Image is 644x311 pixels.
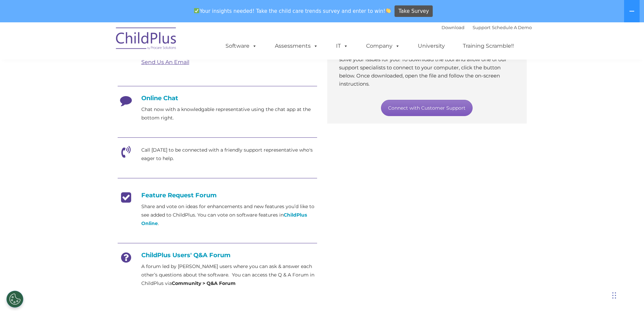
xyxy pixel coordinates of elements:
[219,39,264,53] a: Software
[395,5,433,17] a: Take Survey
[610,279,644,311] iframe: Chat Widget
[6,291,23,308] button: Cookies Settings
[141,105,317,122] p: Chat now with a knowledgable representative using the chat app at the bottom right.
[141,262,317,288] p: A forum led by [PERSON_NAME] users where you can ask & answer each other’s questions about the so...
[118,251,317,259] h4: ChildPlus Users' Q&A Forum
[386,8,391,13] img: 👏
[442,25,532,30] font: |
[141,59,189,65] a: Send Us An Email
[399,5,429,17] span: Take Survey
[141,202,317,228] p: Share and vote on ideas for enhancements and new features you’d like to see added to ChildPlus. Y...
[172,280,236,286] strong: Community > Q&A Forum
[492,25,532,30] a: Schedule A Demo
[381,100,473,116] a: Connect with Customer Support
[141,212,307,226] a: ChildPlus Online
[118,192,317,199] h4: Feature Request Forum
[194,8,199,13] img: ✅
[339,47,515,88] p: Through our secure support tool, we’ll connect to your computer and solve your issues for you! To...
[456,39,521,53] a: Training Scramble!!
[612,285,616,306] div: Drag
[359,39,407,53] a: Company
[191,4,394,18] span: Your insights needed! Take the child care trends survey and enter to win!
[141,146,317,163] p: Call [DATE] to be connected with a friendly support representative who's eager to help.
[442,25,464,30] a: Download
[268,39,325,53] a: Assessments
[118,94,317,102] h4: Online Chat
[411,39,452,53] a: University
[113,23,180,57] img: ChildPlus by Procare Solutions
[473,25,491,30] a: Support
[329,39,355,53] a: IT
